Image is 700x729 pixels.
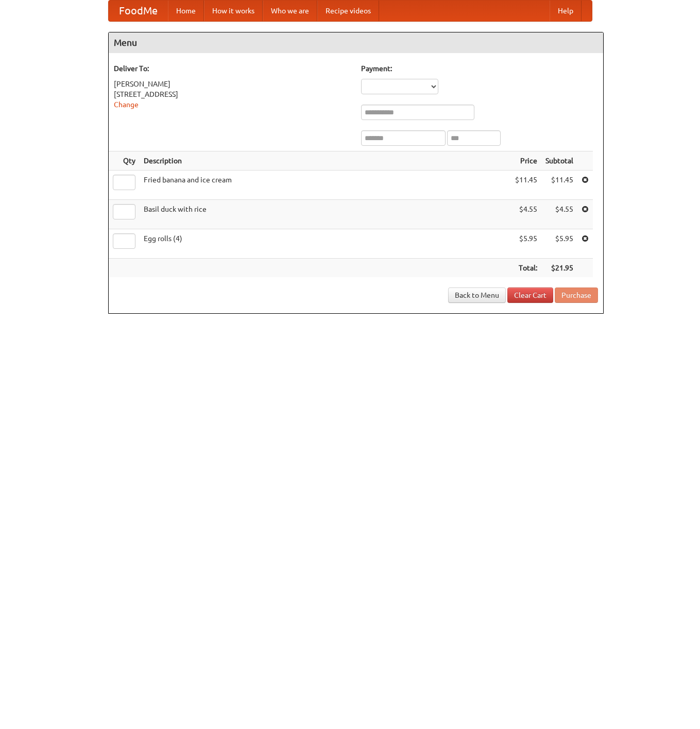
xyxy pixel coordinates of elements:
td: $5.95 [511,229,541,259]
td: $4.55 [511,200,541,229]
a: Recipe videos [317,1,379,21]
a: Clear Cart [507,287,553,303]
th: Description [140,151,511,171]
th: Subtotal [541,151,577,171]
div: [PERSON_NAME] [114,79,351,89]
a: Back to Menu [448,287,506,303]
h5: Payment: [361,63,598,74]
a: Change [114,100,139,109]
th: Qty [109,151,140,171]
div: [STREET_ADDRESS] [114,89,351,99]
h4: Menu [109,32,603,53]
a: Who we are [263,1,317,21]
td: $11.45 [541,171,577,200]
td: Egg rolls (4) [140,229,511,259]
a: FoodMe [109,1,168,21]
td: Basil duck with rice [140,200,511,229]
th: Price [511,151,541,171]
button: Purchase [555,287,598,303]
td: $5.95 [541,229,577,259]
a: Home [168,1,204,21]
th: Total: [511,259,541,278]
a: Help [550,1,582,21]
th: $21.95 [541,259,577,278]
h5: Deliver To: [114,63,351,74]
td: Fried banana and ice cream [140,171,511,200]
a: How it works [204,1,263,21]
td: $4.55 [541,200,577,229]
td: $11.45 [511,171,541,200]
